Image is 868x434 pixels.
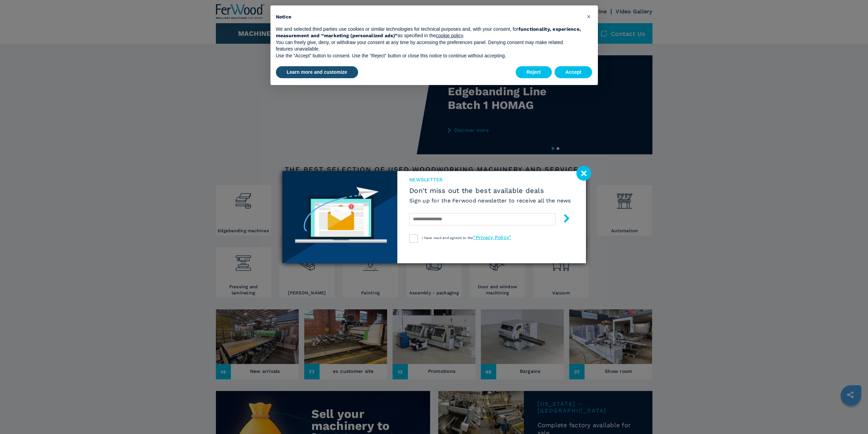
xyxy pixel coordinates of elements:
[473,235,511,240] a: “Privacy Policy”
[276,66,358,79] button: Learn more and customize
[516,66,552,79] button: Reject
[409,176,571,183] span: newsletter
[409,197,571,205] h6: Sign up for the Ferwood newsletter to receive all the news
[282,171,398,263] img: Newsletter image
[276,53,582,59] p: Use the “Accept” button to consent. Use the “Reject” button or close this notice to continue with...
[276,26,581,39] strong: functionality, experience, measurement and “marketing (personalized ads)”
[436,33,463,38] a: cookie policy
[409,186,571,195] span: Don't miss out the best available deals
[276,14,582,20] h2: Notice
[276,26,582,39] p: We and selected third parties use cookies or similar technologies for technical purposes and, wit...
[556,211,571,227] button: submit-button
[584,11,594,22] button: Close this notice
[422,236,511,240] span: I have read and agreed to the
[587,12,591,20] span: ×
[555,66,592,79] button: Accept
[276,39,582,53] p: You can freely give, deny, or withdraw your consent at any time by accessing the preferences pane...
